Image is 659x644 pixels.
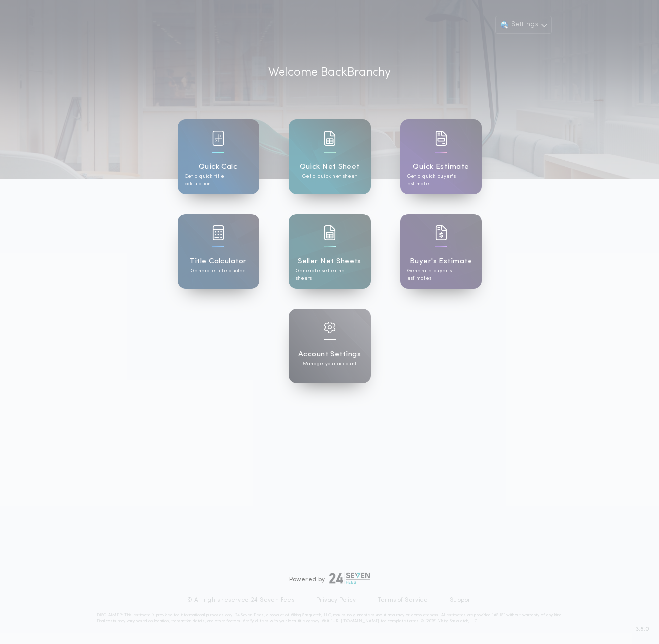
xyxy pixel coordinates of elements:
[289,309,371,383] a: card iconAccount SettingsManage your account
[303,360,356,368] p: Manage your account
[636,625,649,634] span: 3.8.0
[499,20,509,30] img: user avatar
[410,256,472,267] h1: Buyer's Estimate
[289,572,370,584] div: Powered by
[324,322,336,333] img: card icon
[178,214,259,289] a: card iconTitle CalculatorGenerate title quotes
[329,572,370,584] img: logo
[324,225,336,240] img: card icon
[324,131,336,146] img: card icon
[298,349,361,360] h1: Account Settings
[378,596,428,604] a: Terms of Service
[268,64,391,82] p: Welcome Back Branchy
[413,161,469,173] h1: Quick Estimate
[191,267,245,275] p: Generate title quotes
[97,612,563,624] p: DISCLAIMER: This estimate is provided for informational purposes only. 24|Seven Fees, a product o...
[450,596,472,604] a: Support
[298,256,361,267] h1: Seller Net Sheets
[400,214,482,289] a: card iconBuyer's EstimateGenerate buyer's estimates
[316,596,356,604] a: Privacy Policy
[495,16,551,34] button: Settings
[435,131,447,146] img: card icon
[199,161,238,173] h1: Quick Calc
[178,119,259,194] a: card iconQuick CalcGet a quick title calculation
[187,596,294,604] p: © All rights reserved. 24|Seven Fees
[435,225,447,240] img: card icon
[189,256,246,267] h1: Title Calculator
[212,131,224,146] img: card icon
[300,161,360,173] h1: Quick Net Sheet
[330,619,379,623] a: [URL][DOMAIN_NAME]
[212,225,224,240] img: card icon
[296,267,364,282] p: Generate seller net sheets
[289,214,371,289] a: card iconSeller Net SheetsGenerate seller net sheets
[407,173,475,188] p: Get a quick buyer's estimate
[185,173,252,188] p: Get a quick title calculation
[400,119,482,194] a: card iconQuick EstimateGet a quick buyer's estimate
[289,119,371,194] a: card iconQuick Net SheetGet a quick net sheet
[407,267,475,282] p: Generate buyer's estimates
[302,173,357,180] p: Get a quick net sheet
